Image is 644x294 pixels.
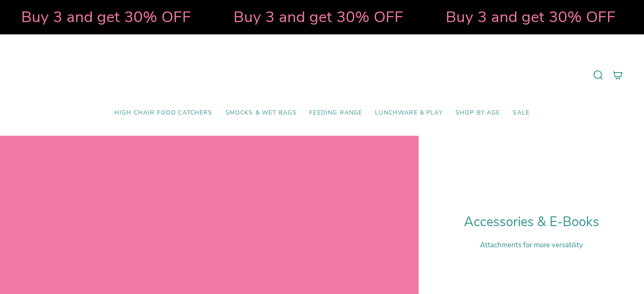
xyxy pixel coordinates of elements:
[21,6,191,28] strong: Buy 3 and get 30% OFF
[114,109,213,117] span: High Chair Food Catchers
[445,6,615,28] strong: Buy 3 and get 30% OFF
[108,103,219,123] a: High Chair Food Catchers
[455,109,500,117] span: Shop by Age
[233,6,403,28] strong: Buy 3 and get 30% OFF
[464,240,599,250] p: Attachments for more versatility
[506,103,536,123] a: SALE
[449,103,507,123] a: Shop by Age
[375,109,442,117] span: Lunchware & Play
[309,109,362,117] span: Feeding Range
[219,103,303,123] a: Smocks & Wet Bags
[369,103,449,123] a: Lunchware & Play
[225,109,297,117] span: Smocks & Wet Bags
[303,103,369,123] a: Feeding Range
[464,214,599,230] h1: Accessories & E-Books
[513,109,530,117] span: SALE
[249,47,395,103] a: Mumma’s Little Helpers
